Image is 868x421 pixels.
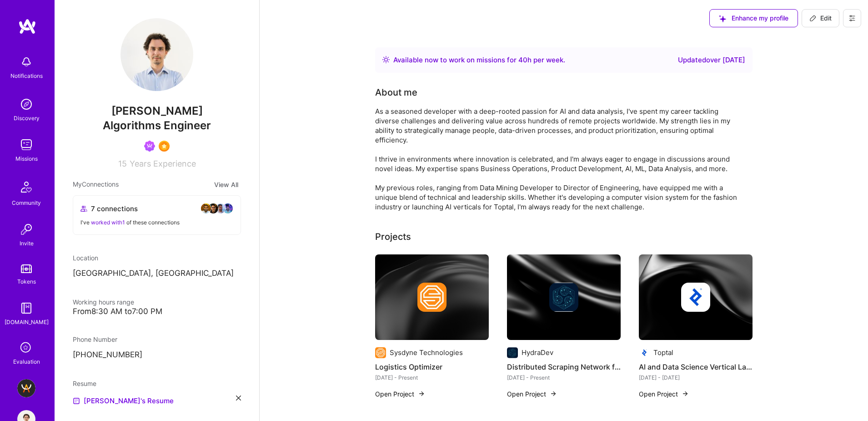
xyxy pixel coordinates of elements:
[91,219,125,226] span: worked with 1
[17,379,35,397] img: A.Team - Grow A.Team's Community & Demand
[10,71,43,81] div: Notifications
[103,119,211,132] span: Algorithms Engineer
[144,141,155,152] img: Been on Mission
[120,18,193,91] img: User Avatar
[507,389,557,399] button: Open Project
[13,357,40,366] div: Evaluation
[375,254,489,340] img: cover
[130,159,196,168] span: Years Experience
[522,348,553,357] div: HydraDev
[639,254,753,340] img: cover
[73,307,241,316] div: From 8:30 AM to 7:00 PM
[12,198,41,208] div: Community
[375,373,489,382] div: [DATE] - Present
[17,53,35,71] img: bell
[18,18,36,35] img: logo
[15,154,38,163] div: Missions
[393,55,565,66] div: Available now to work on missions for h per week .
[236,396,241,401] i: icon Close
[91,204,138,213] span: 7 connections
[681,283,710,312] img: Company logo
[802,9,839,27] button: Edit
[5,317,49,327] div: [DOMAIN_NAME]
[17,136,35,154] img: teamwork
[507,254,621,340] img: cover
[507,347,518,358] img: Company logo
[14,113,40,123] div: Discovery
[549,283,578,312] img: Company logo
[639,373,753,382] div: [DATE] - [DATE]
[159,141,170,152] img: SelectionTeam
[73,298,134,306] span: Working hours range
[18,340,35,357] i: icon SelectionTeam
[709,9,798,27] button: Enhance my profile
[417,283,447,312] img: Company logo
[17,299,35,317] img: guide book
[208,203,219,214] img: avatar
[639,389,689,399] button: Open Project
[80,205,87,212] i: icon Collaborator
[15,176,37,198] img: Community
[211,179,241,190] button: View All
[17,95,35,113] img: discovery
[73,104,241,118] span: [PERSON_NAME]
[17,277,36,286] div: Tokens
[375,347,386,358] img: Company logo
[21,264,32,273] img: tokens
[15,379,38,397] a: A.Team - Grow A.Team's Community & Demand
[73,335,117,343] span: Phone Number
[809,14,832,23] span: Edit
[639,347,650,358] img: Company logo
[653,348,673,357] div: Toptal
[678,55,745,66] div: Updated over [DATE]
[719,14,788,23] span: Enhance my profile
[73,268,241,279] p: [GEOGRAPHIC_DATA], [GEOGRAPHIC_DATA]
[222,203,233,214] img: avatar
[215,203,226,214] img: avatar
[73,396,174,406] a: [PERSON_NAME]'s Resume
[73,195,241,235] button: 7 connectionsavataravataravataravatarI've worked with1 of these connections
[73,380,96,387] span: Resume
[73,179,119,190] span: My Connections
[118,159,127,168] span: 15
[682,390,689,397] img: arrow-right
[375,86,417,99] div: About me
[390,348,463,357] div: Sysdyne Technologies
[507,361,621,373] h4: Distributed Scraping Network for Real Estate Data
[719,15,726,22] i: icon SuggestedTeams
[73,350,241,360] p: [PHONE_NUMBER]
[17,220,35,238] img: Invite
[80,218,233,227] div: I've of these connections
[382,56,390,63] img: Availability
[418,390,425,397] img: arrow-right
[375,230,411,243] div: Projects
[73,253,241,263] div: Location
[73,397,80,405] img: Resume
[375,361,489,373] h4: Logistics Optimizer
[518,56,527,64] span: 40
[639,361,753,373] h4: AI and Data Science Vertical Launch
[550,390,557,397] img: arrow-right
[201,203,211,214] img: avatar
[507,373,621,382] div: [DATE] - Present
[375,389,425,399] button: Open Project
[375,107,739,212] div: As a seasoned developer with a deep-rooted passion for AI and data analysis, I've spent my career...
[20,238,34,248] div: Invite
